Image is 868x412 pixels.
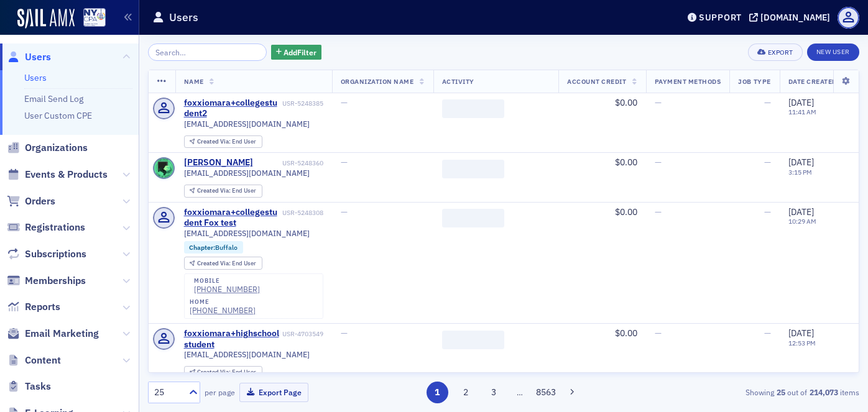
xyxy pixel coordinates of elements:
span: … [511,387,529,398]
span: — [341,97,348,108]
a: Email Send Log [24,93,83,104]
div: Created Via: End User [184,185,262,198]
h1: Users [169,10,198,25]
div: Chapter: [184,241,244,254]
span: Activity [442,77,474,86]
div: End User [197,188,256,195]
div: USR-5248385 [282,99,323,108]
div: Showing out of items [631,387,859,398]
button: AddFilter [271,45,322,60]
div: USR-5248308 [282,209,323,217]
span: [EMAIL_ADDRESS][DOMAIN_NAME] [184,168,310,178]
span: Created Via : [197,259,232,267]
span: Events & Products [25,168,108,181]
time: 12:53 PM [788,339,816,347]
span: [EMAIL_ADDRESS][DOMAIN_NAME] [184,119,310,129]
a: Subscriptions [7,247,86,261]
label: per page [205,387,235,398]
span: — [655,327,662,339]
img: SailAMX [83,8,106,27]
div: home [190,298,256,306]
span: Add Filter [284,47,316,58]
span: Memberships [25,274,86,288]
a: Events & Products [7,168,108,181]
div: USR-4703549 [282,330,323,338]
div: 25 [154,386,182,399]
span: Created Via : [197,137,232,145]
a: [PHONE_NUMBER] [194,285,260,294]
span: Job Type [738,77,770,86]
a: Reports [7,300,60,314]
time: 11:41 AM [788,108,816,116]
span: [EMAIL_ADDRESS][DOMAIN_NAME] [184,350,310,359]
a: Orders [7,195,55,208]
span: ‌ [442,160,504,178]
div: Support [699,12,742,23]
div: [PERSON_NAME] [184,157,253,168]
span: Created Via : [197,368,232,376]
img: SailAMX [17,9,75,29]
div: Export [768,49,793,56]
span: $0.00 [615,206,637,217]
span: ‌ [442,209,504,227]
span: $0.00 [615,327,637,339]
div: Created Via: End User [184,366,262,379]
strong: 214,073 [807,387,840,398]
a: foxxiomara+collegestudent2 [184,98,280,119]
span: Tasks [25,380,51,393]
div: USR-5248360 [255,159,323,167]
span: [DATE] [788,206,814,217]
a: Content [7,354,61,367]
a: [PHONE_NUMBER] [190,306,256,315]
span: Payment Methods [655,77,721,86]
a: Memberships [7,274,86,288]
span: — [764,157,771,168]
span: Orders [25,195,55,208]
span: — [341,157,348,168]
span: [DATE] [788,327,814,339]
span: Profile [838,7,859,29]
span: $0.00 [615,97,637,108]
a: Chapter:Buffalo [189,244,238,252]
a: Email Marketing [7,327,99,341]
button: Export Page [239,383,308,402]
div: End User [197,139,256,145]
span: — [341,327,348,339]
span: Name [184,77,204,86]
span: $0.00 [615,157,637,168]
a: New User [807,43,859,61]
div: Created Via: End User [184,135,262,149]
span: [DATE] [788,157,814,168]
span: — [655,157,662,168]
span: Date Created [788,77,837,86]
button: Export [748,43,802,61]
span: Registrations [25,221,85,234]
button: 2 [455,382,476,403]
span: Content [25,354,61,367]
span: [EMAIL_ADDRESS][DOMAIN_NAME] [184,229,310,238]
span: [DATE] [788,97,814,108]
span: — [341,206,348,217]
a: Registrations [7,221,85,234]
div: mobile [194,277,260,285]
span: Email Marketing [25,327,99,341]
span: — [764,206,771,217]
span: ‌ [442,331,504,349]
time: 10:29 AM [788,217,816,226]
div: Created Via: End User [184,257,262,270]
span: Organizations [25,141,88,155]
span: Chapter : [189,243,215,252]
a: foxxiomara+collegestudent Fox test [184,207,280,229]
span: — [764,327,771,339]
a: Tasks [7,380,51,393]
span: Reports [25,300,60,314]
span: ‌ [442,99,504,118]
strong: 25 [774,387,787,398]
div: End User [197,260,256,267]
div: [DOMAIN_NAME] [760,12,830,23]
button: [DOMAIN_NAME] [749,13,834,22]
